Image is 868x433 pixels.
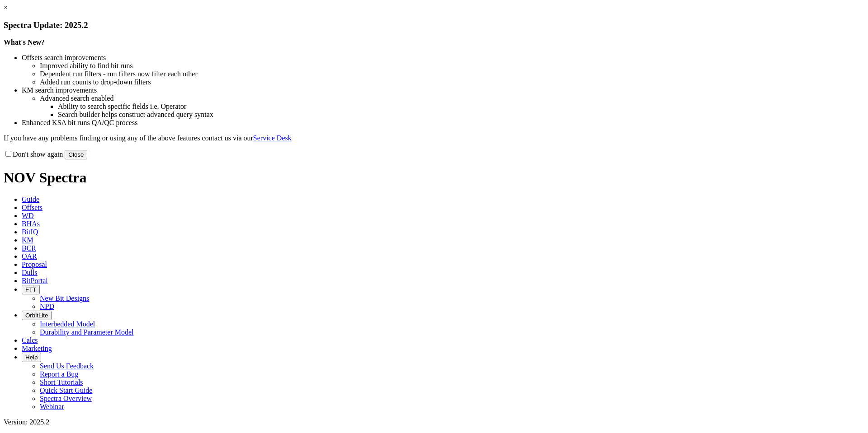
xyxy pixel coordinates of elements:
[58,111,864,119] li: Search builder helps construct advanced query syntax
[40,386,92,394] a: Quick Start Guide
[40,70,864,78] li: Dependent run filters - run filters now filter each other
[22,236,33,244] span: KM
[22,252,37,260] span: OAR
[40,94,864,102] li: Advanced search enabled
[58,102,864,111] li: Ability to search specific fields i.e. Operator
[22,119,864,127] li: Enhanced KSA bit runs QA/QC process
[25,286,36,293] span: FTT
[22,86,864,94] li: KM search improvements
[40,62,864,70] li: Improved ability to find bit runs
[4,4,8,11] a: ×
[22,345,52,352] span: Marketing
[40,370,78,378] a: Report a Bug
[40,362,94,370] a: Send Us Feedback
[253,134,292,142] a: Service Desk
[22,228,38,236] span: BitIQ
[5,151,11,157] input: Don't show again
[40,378,83,386] a: Short Tutorials
[22,269,38,276] span: Dulls
[4,169,864,186] h1: NOV Spectra
[40,303,54,310] a: NPD
[25,354,38,361] span: Help
[22,336,38,344] span: Calcs
[22,244,36,252] span: BCR
[4,418,864,426] div: Version: 2025.2
[4,150,63,158] label: Don't show again
[4,38,45,46] strong: What's New?
[22,54,864,62] li: Offsets search improvements
[40,328,134,336] a: Durability and Parameter Model
[40,78,864,86] li: Added run counts to drop-down filters
[22,220,40,228] span: BHAs
[22,204,42,211] span: Offsets
[22,212,34,219] span: WD
[40,395,92,402] a: Spectra Overview
[22,261,47,268] span: Proposal
[25,312,48,319] span: OrbitLite
[22,196,39,203] span: Guide
[40,320,95,328] a: Interbedded Model
[40,403,64,410] a: Webinar
[4,20,864,30] h3: Spectra Update: 2025.2
[4,134,864,142] p: If you have any problems finding or using any of the above features contact us via our
[22,277,48,284] span: BitPortal
[40,294,89,302] a: New Bit Designs
[65,150,87,159] button: Close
